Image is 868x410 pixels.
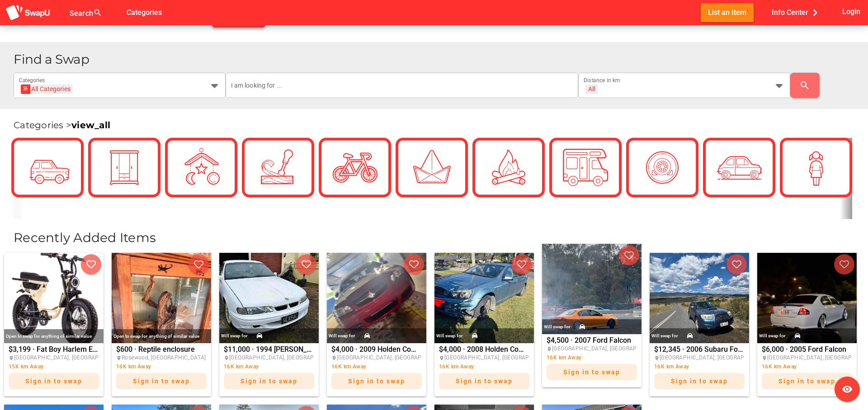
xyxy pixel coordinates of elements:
[708,6,746,19] span: List an Item
[660,354,772,361] span: [GEOGRAPHIC_DATA], [GEOGRAPHIC_DATA]
[217,253,321,396] a: Will swap for$11,000 · 1994 [PERSON_NAME] Commodore Ute Spac rb30/25 T[GEOGRAPHIC_DATA], [GEOGRAP...
[229,354,342,361] span: [GEOGRAPHIC_DATA], [GEOGRAPHIC_DATA]
[219,253,319,343] img: nicholas.robertson%2Bfacebook%40swapu.com.au%2F765194383043770%2F765194383043770-photo-0.jpg
[542,244,642,334] img: nicholas.robertson%2Bfacebook%40swapu.com.au%2F1894719814436614%2F1894719814436614-photo-0.jpg
[24,84,71,94] div: All Categories
[221,331,248,341] div: Will swap for
[133,377,190,385] span: Sign in to swap
[4,253,104,343] img: pearcy87%40hotmail.com%2Fa1615c88-084a-416d-8e5c-b8c6830db4b7%2F1756959875Fat%20Boy%20.png
[116,355,122,361] i: place
[9,346,99,394] div: $3,199 · Fat Boy Harlem E-Bike
[654,355,660,361] i: place
[14,120,110,130] span: Categories >
[547,354,581,361] span: 16K km Away
[113,7,124,18] i: false
[5,5,51,21] img: aSD8y5uGLpzPJLYTcYcjNu3laj1c05W5KWf0Ds+Za8uybjssssuu+yyyy677LKX2n+PWMSDJ9a87AAAAABJRU5ErkJggg==
[329,331,355,341] div: Will swap for
[654,346,745,394] div: $12,345 · 2006 Subaru Forester
[327,253,426,343] img: nicholas.robertson%2Bfacebook%40swapu.com.au%2F760885963776443%2F760885963776443-photo-0.jpg
[808,6,822,19] i: chevron_right
[4,329,104,343] div: Open to swap for anything of similar value
[224,355,229,361] i: place
[325,253,429,396] a: Will swap for$4,000 · 2009 Holden Commodore[GEOGRAPHIC_DATA], [GEOGRAPHIC_DATA]16K km AwaySign in...
[9,355,14,361] i: place
[547,337,637,385] div: $4,500 · 2007 Ford Falcon
[552,345,665,352] span: [GEOGRAPHIC_DATA], [GEOGRAPHIC_DATA]
[25,377,82,385] span: Sign in to swap
[456,377,513,385] span: Sign in to swap
[439,355,444,361] i: place
[651,331,678,341] div: Will swap for
[544,322,571,332] div: Will swap for
[762,355,767,361] i: place
[671,377,728,385] span: Sign in to swap
[755,253,859,396] a: Will swap for$6,000 · 2005 Ford Falcon[GEOGRAPHIC_DATA], [GEOGRAPHIC_DATA]16K km AwaySign in to swap
[14,230,156,245] span: Recently Added Items
[9,363,43,370] span: 15K km Away
[71,120,110,130] a: view_all
[772,5,822,20] span: Info Center
[439,346,529,394] div: $4,000 · 2008 Holden Commodore
[799,80,810,91] i: search
[432,253,536,396] a: Will swap for$4,000 · 2008 Holden Commodore[GEOGRAPHIC_DATA], [GEOGRAPHIC_DATA]16K km AwaySign in...
[127,5,162,20] span: Categories
[116,346,207,394] div: $600 · Reptile enclosure
[547,346,552,352] i: place
[119,3,169,22] button: Categories
[647,253,751,396] a: Will swap for$12,345 · 2006 Subaru Forester[GEOGRAPHIC_DATA], [GEOGRAPHIC_DATA]16K km AwaySign in...
[444,354,557,361] span: [GEOGRAPHIC_DATA], [GEOGRAPHIC_DATA]
[337,354,449,361] span: [GEOGRAPHIC_DATA], [GEOGRAPHIC_DATA]
[757,253,857,343] img: nicholas.robertson%2Bfacebook%40swapu.com.au%2F1712429126137965%2F1712429126137965-photo-0.jpg
[842,5,860,18] span: Login
[14,354,127,361] span: [GEOGRAPHIC_DATA], [GEOGRAPHIC_DATA]
[241,377,297,385] span: Sign in to swap
[650,253,749,343] img: nicholas.robertson%2Bfacebook%40swapu.com.au%2F1842299413310847%2F1842299413310847-photo-0.jpg
[842,384,853,395] i: visibility
[112,329,211,343] div: Open to swap for anything of similar value
[112,253,211,343] img: jordyn.mcalister%40hotmail.com%2Fc8f8728e-1648-4484-ab04-db1adf4f213e%2F1756951720Screenshot_2025...
[116,363,151,370] span: 16K km Away
[540,253,644,396] a: Will swap for$4,500 · 2007 Ford Falcon[GEOGRAPHIC_DATA], [GEOGRAPHIC_DATA]16K km AwaySign in to swap
[840,3,863,20] button: Login
[348,377,405,385] span: Sign in to swap
[778,377,835,385] span: Sign in to swap
[588,85,595,93] div: All
[122,354,206,361] span: Rosewood, [GEOGRAPHIC_DATA]
[654,363,689,370] span: 16K km Away
[231,73,573,98] input: I am looking for ...
[224,363,259,370] span: 16K km Away
[119,8,169,16] a: Categories
[563,368,620,376] span: Sign in to swap
[759,331,786,341] div: Will swap for
[331,355,337,361] i: place
[436,331,463,341] div: Will swap for
[331,346,422,394] div: $4,000 · 2009 Holden Commodore
[439,363,474,370] span: 16K km Away
[224,346,314,394] div: $11,000 · 1994 [PERSON_NAME] Commodore Ute Spac rb30/25 T
[762,363,797,370] span: 16K km Away
[701,3,754,22] button: List an Item
[14,53,861,66] h1: Find a Swap
[109,253,213,396] a: Open to swap for anything of similar value$600 · Reptile enclosureRosewood, [GEOGRAPHIC_DATA]16K ...
[2,253,106,396] a: Open to swap for anything of similar value$3,199 · Fat Boy Harlem E-Bike[GEOGRAPHIC_DATA], [GEOGR...
[762,346,852,394] div: $6,000 · 2005 Ford Falcon
[331,363,366,370] span: 16K km Away
[434,253,534,343] img: nicholas.robertson%2Bfacebook%40swapu.com.au%2F718485001101940%2F718485001101940-photo-0.jpg
[764,3,829,22] button: Info Center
